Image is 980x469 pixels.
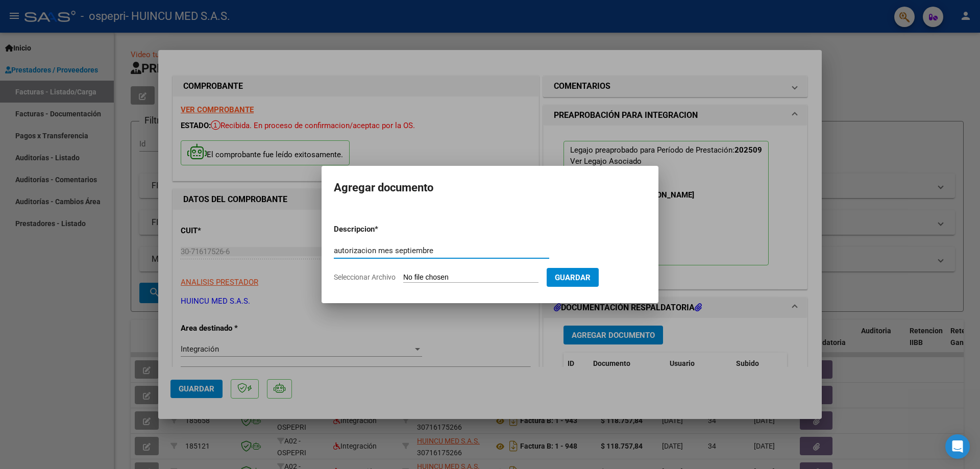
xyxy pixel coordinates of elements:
[547,268,599,287] button: Guardar
[555,273,591,282] span: Guardar
[334,178,646,198] h2: Agregar documento
[945,434,970,459] div: Open Intercom Messenger
[334,224,428,235] p: Descripcion
[334,273,396,281] span: Seleccionar Archivo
